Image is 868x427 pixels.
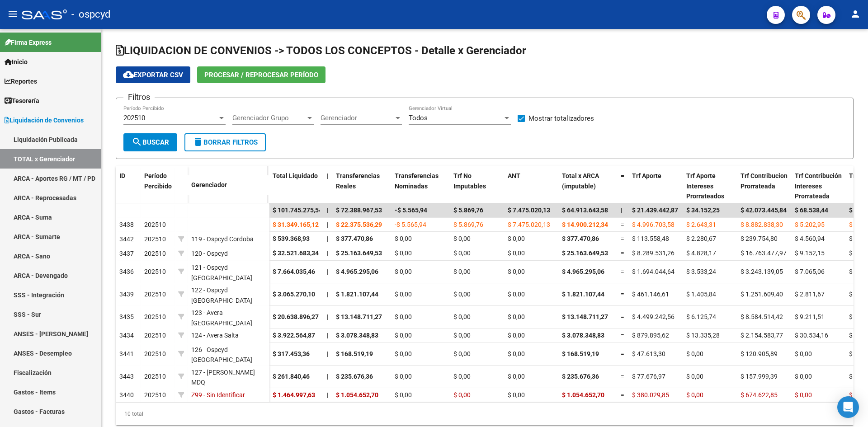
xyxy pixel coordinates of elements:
[323,166,332,206] datatable-header-cell: |
[741,373,778,380] span: $ 157.999,39
[5,38,52,47] span: Firma Express
[686,172,724,200] span: Trf Aporte Intereses Prorrateados
[119,391,134,399] span: 3440
[336,206,382,214] span: $ 72.388.967,53
[336,221,382,228] span: $ 22.375.536,29
[269,166,323,206] datatable-header-cell: Total Liquidado
[741,172,788,190] span: Trf Contribucion Prorrateada
[123,114,145,122] span: 202510
[508,373,525,380] span: $ 0,00
[144,221,166,228] span: 202510
[562,206,608,214] span: $ 64.913.643,58
[144,235,166,243] span: 202510
[621,373,624,380] span: =
[273,249,319,257] span: $ 32.521.683,34
[795,268,825,275] span: $ 7.065,06
[795,172,842,200] span: Trf Contribución Intereses Prorrateada
[191,332,239,339] span: 124 - Avera Salta
[453,249,471,257] span: $ 0,00
[562,350,599,357] span: $ 168.519,19
[453,350,471,357] span: $ 0,00
[273,221,319,228] span: $ 31.349.165,12
[632,172,661,179] span: Trf Aporte
[562,291,604,298] span: $ 1.821.107,44
[395,391,412,399] span: $ 0,00
[273,235,310,242] span: $ 539.368,93
[632,268,675,275] span: $ 1.694.044,64
[191,309,252,337] span: 123 - Avera [GEOGRAPHIC_DATA][PERSON_NAME]
[686,332,720,339] span: $ 13.335,28
[562,172,599,190] span: Total x ARCA (imputable)
[395,221,426,228] span: -$ 5.565,94
[562,268,604,275] span: $ 4.965.295,06
[327,249,328,257] span: |
[119,291,134,298] span: 3439
[123,133,177,151] button: Buscar
[508,332,525,339] span: $ 0,00
[632,373,665,380] span: $ 77.676,97
[632,313,675,320] span: $ 4.499.242,56
[273,291,315,298] span: $ 3.065.270,10
[336,350,373,357] span: $ 168.519,19
[453,373,471,380] span: $ 0,00
[395,235,412,242] span: $ 0,00
[686,391,703,399] span: $ 0,00
[197,66,325,83] button: Procesar / Reprocesar período
[116,66,190,83] button: Exportar CSV
[144,313,166,320] span: 202510
[327,221,328,228] span: |
[332,166,391,206] datatable-header-cell: Transferencias Reales
[453,268,471,275] span: $ 0,00
[632,332,669,339] span: $ 879.895,62
[617,166,628,206] datatable-header-cell: =
[508,268,525,275] span: $ 0,00
[741,206,787,214] span: $ 42.073.445,84
[632,206,678,214] span: $ 21.439.442,87
[562,313,608,320] span: $ 13.148.711,27
[273,332,315,339] span: $ 3.922.564,87
[71,5,110,24] span: - ospcyd
[621,268,624,275] span: =
[741,332,783,339] span: $ 2.154.583,77
[562,373,599,380] span: $ 235.676,36
[795,235,825,242] span: $ 4.560,94
[741,391,778,399] span: $ 674.622,85
[686,268,716,275] span: $ 3.533,24
[453,235,471,242] span: $ 0,00
[273,373,310,380] span: $ 261.840,46
[395,291,412,298] span: $ 0,00
[144,332,166,339] span: 202510
[453,332,471,339] span: $ 0,00
[562,221,608,228] span: $ 14.900.212,34
[791,166,845,206] datatable-header-cell: Trf Contribución Intereses Prorrateada
[7,9,18,19] mat-icon: menu
[119,332,134,339] span: 3434
[686,249,716,257] span: $ 4.828,17
[391,166,450,206] datatable-header-cell: Transferencias Nominadas
[528,113,594,124] span: Mostrar totalizadores
[686,350,703,357] span: $ 0,00
[795,313,825,320] span: $ 9.211,51
[741,221,783,228] span: $ 8.882.838,30
[508,291,525,298] span: $ 0,00
[123,69,134,80] mat-icon: cloud_download
[562,249,608,257] span: $ 25.163.649,53
[5,76,37,86] span: Reportes
[193,138,258,146] span: Borrar Filtros
[273,313,319,320] span: $ 20.638.896,27
[741,350,778,357] span: $ 120.905,89
[336,291,378,298] span: $ 1.821.107,44
[119,235,134,243] span: 3442
[621,332,624,339] span: =
[849,332,866,339] span: $ 0,00
[508,235,525,242] span: $ 0,00
[123,91,155,103] h3: Filtros
[686,206,720,214] span: $ 34.152,25
[453,221,483,228] span: $ 5.869,76
[5,96,39,106] span: Tesorería
[741,235,778,242] span: $ 239.754,80
[116,44,526,57] span: LIQUIDACION DE CONVENIOS -> TODOS LOS CONCEPTOS - Detalle x Gerenciador
[849,373,866,380] span: $ 0,00
[336,313,382,320] span: $ 13.148.711,27
[453,206,483,214] span: $ 5.869,76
